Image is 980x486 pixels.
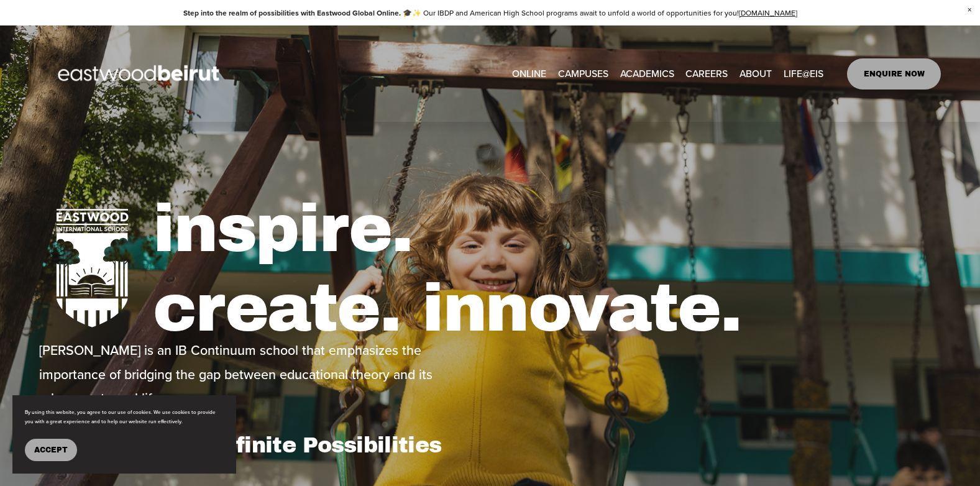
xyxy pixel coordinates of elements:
a: ONLINE [512,64,546,84]
a: folder dropdown [784,64,823,84]
p: By using this website, you agree to our use of cookies. We use cookies to provide you with a grea... [25,408,224,426]
button: Accept [25,439,77,461]
a: ENQUIRE NOW [847,58,941,89]
img: EastwoodIS Global Site [39,42,242,106]
a: folder dropdown [558,64,608,84]
span: LIFE@EIS [784,65,823,82]
a: [DOMAIN_NAME] [739,7,797,18]
a: folder dropdown [620,64,674,84]
p: [PERSON_NAME] is an IB Continuum school that emphasizes the importance of bridging the gap betwee... [39,338,487,410]
span: Accept [34,446,68,454]
a: CAREERS [685,64,728,84]
span: CAMPUSES [558,65,608,82]
h1: One IB School, Infinite Possibilities [39,432,487,458]
a: folder dropdown [740,64,772,84]
h1: inspire. create. innovate. [153,190,941,349]
section: Cookie banner [12,395,236,474]
span: ABOUT [740,65,772,82]
span: ACADEMICS [620,65,674,82]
